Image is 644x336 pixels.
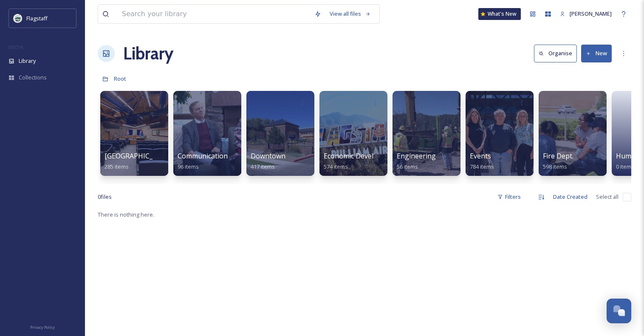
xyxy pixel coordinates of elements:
[105,163,129,170] span: 285 items
[596,193,619,201] span: Select all
[98,211,154,218] span: There is nothing here.
[324,163,348,170] span: 574 items
[493,189,525,205] div: Filters
[534,45,577,62] button: Organise
[325,6,375,22] a: View all files
[543,152,573,170] a: Fire Dept.598 items
[470,151,491,161] span: Events
[543,151,573,161] span: Fire Dept.
[98,193,112,201] span: 0 file s
[19,57,36,65] span: Library
[581,45,612,62] button: New
[251,163,275,170] span: 417 items
[534,45,581,62] a: Organise
[470,163,494,170] span: 784 items
[30,325,55,330] span: Privacy Policy
[549,189,592,205] div: Date Created
[397,152,436,170] a: Engineering56 items
[26,14,48,22] span: Flagstaff
[178,152,292,170] a: Communication & Civic Engagement96 items
[178,151,292,161] span: Communication & Civic Engagement
[14,14,22,23] img: images%20%282%29.jpeg
[114,73,126,84] a: Root
[8,44,23,50] span: MEDIA
[19,73,47,82] span: Collections
[556,6,616,22] a: [PERSON_NAME]
[543,163,567,170] span: 598 items
[30,322,55,332] a: Privacy Policy
[118,5,310,23] input: Search your library
[251,151,285,161] span: Downtown
[251,152,285,170] a: Downtown417 items
[397,151,436,161] span: Engineering
[470,152,494,170] a: Events784 items
[570,10,612,17] span: [PERSON_NAME]
[478,8,521,20] a: What's New
[178,163,199,170] span: 96 items
[607,299,631,323] button: Open Chat
[616,163,634,170] span: 0 items
[397,163,418,170] span: 56 items
[105,152,173,170] a: [GEOGRAPHIC_DATA]285 items
[324,152,398,170] a: Economic Development574 items
[324,151,398,161] span: Economic Development
[105,151,173,161] span: [GEOGRAPHIC_DATA]
[123,41,173,66] a: Library
[114,75,126,82] span: Root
